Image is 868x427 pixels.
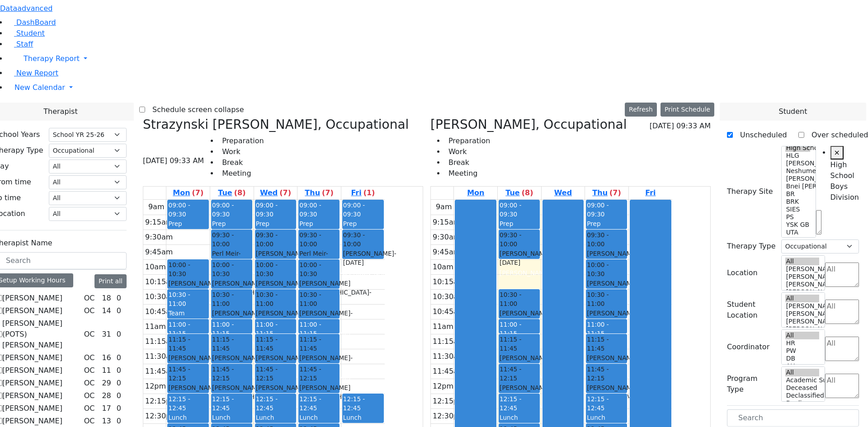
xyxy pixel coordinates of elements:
[431,217,462,228] div: 9:15am
[218,146,264,157] li: Work
[785,369,820,376] option: All
[80,329,99,340] div: OC
[431,291,467,302] div: 10:30am
[2,352,62,363] label: [PERSON_NAME]
[834,148,840,157] span: ×
[143,155,204,166] span: [DATE] 09:33 AM
[431,247,462,258] div: 9:45am
[830,146,844,160] button: Remove item
[212,260,251,279] span: 10:00 - 10:30
[212,230,251,249] span: 09:30 - 10:00
[303,187,335,199] a: August 21, 2025
[299,289,371,305] span: - [DATE]
[785,399,820,407] option: Declines
[168,260,208,279] span: 10:00 - 10:30
[785,362,820,370] option: AH
[500,335,539,353] span: 11:15 - 11:45
[212,249,251,267] div: Perl Meir
[100,305,113,316] div: 14
[500,219,539,228] div: Prep
[143,411,179,422] div: 12:30pm
[299,365,339,383] span: 11:45 - 12:15
[727,409,859,427] input: Search
[299,279,339,306] div: [PERSON_NAME] [DEMOGRAPHIC_DATA]
[168,219,208,228] div: Prep
[625,103,657,117] button: Refresh
[299,260,339,279] span: 10:00 - 10:30
[785,258,820,265] option: All
[94,274,127,288] button: Print all
[100,365,113,376] div: 11
[785,295,820,302] option: All
[212,219,251,228] div: Prep
[500,290,539,309] span: 10:30 - 11:00
[785,302,820,310] option: [PERSON_NAME] 5
[16,29,45,38] span: Student
[500,353,539,372] div: [PERSON_NAME]
[299,202,321,218] span: 09:00 - 09:30
[785,281,820,288] option: [PERSON_NAME] 3
[24,54,80,63] span: Therapy Report
[587,260,626,279] span: 10:00 - 10:30
[431,262,455,272] div: 10am
[256,202,278,218] span: 09:00 - 09:30
[785,325,820,333] option: [PERSON_NAME] 2
[785,229,810,236] option: UTA
[168,353,208,372] div: [PERSON_NAME]
[212,335,251,353] span: 11:15 - 11:45
[431,232,462,243] div: 9:30am
[299,250,328,266] span: - [DATE]
[816,210,821,235] textarea: Search
[115,378,123,389] div: 0
[785,221,810,229] option: YSK GB
[299,383,339,411] div: [PERSON_NAME] [DEMOGRAPHIC_DATA]
[7,18,56,27] a: DashBoard
[587,290,626,309] span: 10:30 - 11:00
[825,300,859,324] textarea: Search
[80,352,99,363] div: OC
[100,329,113,340] div: 31
[500,268,539,277] div: [PERSON_NAME]
[590,187,623,199] a: August 21, 2025
[100,403,113,414] div: 17
[785,175,810,183] option: [PERSON_NAME]
[587,413,626,422] div: Lunch
[785,392,820,399] option: Declassified
[145,103,244,117] label: Schedule screen collapse
[256,383,295,402] div: [PERSON_NAME]
[785,236,810,244] option: [PERSON_NAME]
[143,306,179,317] div: 10:45am
[343,249,383,267] div: [PERSON_NAME]
[168,202,190,218] span: 09:00 - 09:30
[212,395,234,412] span: 12:15 - 12:45
[256,335,295,353] span: 11:15 - 11:45
[100,378,113,389] div: 29
[785,152,810,160] option: HLG
[258,187,293,199] a: August 20, 2025
[2,293,62,304] label: [PERSON_NAME]
[218,136,264,146] li: Preparation
[727,342,769,352] label: Coordinator
[785,206,810,213] option: SIES
[643,187,657,199] a: August 22, 2025
[2,416,62,427] label: [PERSON_NAME]
[343,219,383,228] div: Prep
[727,373,776,395] label: Program Type
[727,267,758,278] label: Location
[212,279,251,306] div: [PERSON_NAME] [DEMOGRAPHIC_DATA]
[143,277,179,287] div: 10:15am
[115,293,123,304] div: 0
[522,188,533,198] label: (8)
[785,160,810,167] option: [PERSON_NAME]
[343,202,365,218] span: 09:00 - 09:30
[785,347,820,355] option: PW
[168,279,208,297] div: [PERSON_NAME]
[218,168,264,179] li: Meeting
[431,381,455,392] div: 12pm
[299,219,339,228] div: Prep
[256,219,295,228] div: Prep
[785,288,820,296] option: [PERSON_NAME] 2
[500,321,521,337] span: 11:00 - 11:15
[552,187,574,199] a: August 20, 2025
[256,309,295,327] div: [PERSON_NAME]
